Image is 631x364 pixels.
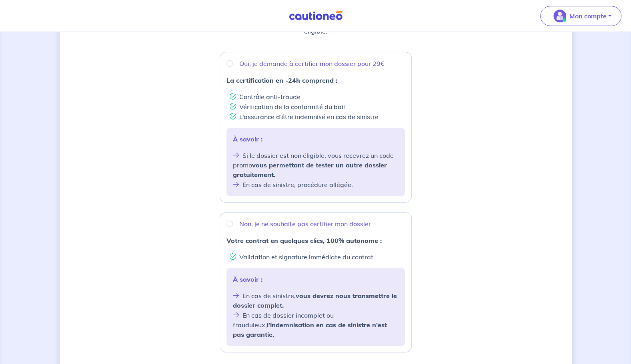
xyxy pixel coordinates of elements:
[233,310,399,339] li: En cas de dossier incomplet ou frauduleux,
[286,11,346,21] img: Cautioneo
[230,91,405,101] li: Contrôle anti-fraude
[233,290,399,310] li: En cas de sinistre,
[233,135,262,143] strong: À savoir :
[233,321,387,338] strong: l’indemnisation en cas de sinistre n’est pas garantie.
[239,59,385,68] p: Oui, je demande à certifier mon dossier pour 29€
[540,6,621,26] button: illu_account_valid_menu.svgMon compte
[569,11,607,21] p: Mon compte
[233,292,397,309] strong: vous devrez nous transmettre le dossier complet.
[230,101,405,111] li: Vérification de la conformité du bail
[226,237,382,245] strong: Votre contrat en quelques clics, 100% autonome :
[230,252,405,262] li: Validation et signature immédiate du contrat
[233,150,399,179] li: Si le dossier est non éligible, vous recevrez un code promo
[230,111,405,121] li: L’assurance d’être indemnisé en cas de sinistre
[233,161,387,179] strong: vous permettant de tester un autre dossier gratuitement.
[553,10,566,22] img: illu_account_valid_menu.svg
[233,275,262,283] strong: À savoir :
[239,219,371,229] p: Non, je ne souhaite pas certifier mon dossier
[226,76,337,84] strong: La certification en -24h comprend :
[233,179,399,189] li: En cas de sinistre, procédure allégée.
